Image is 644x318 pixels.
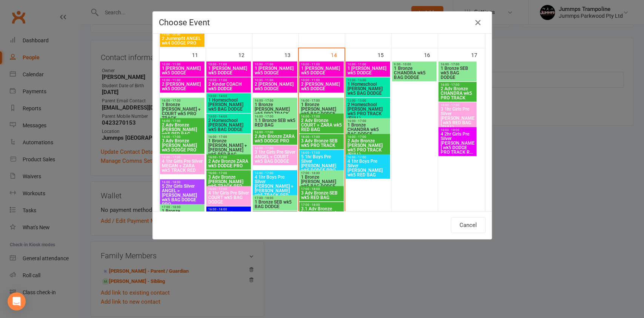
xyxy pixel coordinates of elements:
[440,86,475,100] span: 2 Adv Bronze CHANDRA wk5 PRO TRACK
[301,79,342,82] span: 10:00 - 11:00
[161,159,203,173] span: 4 1hr Girls Pre Silver MEGAN + ZARA wk5 TRACK RED
[301,135,342,139] span: 16:00 - 17:00
[301,154,342,173] span: 5 1hr Boys Pre Silver [PERSON_NAME] wk5 DODGE PRO
[161,156,203,159] span: 16:00 - 17:00
[208,115,249,118] span: 13:00 - 14:00
[208,79,249,82] span: 10:00 - 11:00
[301,139,342,148] span: 3 Adv Bronze SEB wk5 PRO TRACK
[301,99,342,102] span: 16:00 - 17:00
[472,17,484,29] button: Close
[254,99,296,102] span: 16:00 - 17:00
[208,175,249,188] span: 3 Adv Bronze [PERSON_NAME] wk5 TRACK RED
[254,175,296,198] span: 4 1hr Boys Pre Silver [PERSON_NAME] + [PERSON_NAME] wk5 TRACK RED
[208,159,249,168] span: 2 Adv Bronze ZARA wk5 DODGE PRO
[347,135,389,139] span: 16:00 - 17:00
[440,103,475,107] span: 16:00 - 17:00
[161,99,203,102] span: 16:00 - 17:00
[208,118,249,132] span: 2 Homeschool [PERSON_NAME] wk5 BAG DODGE
[161,33,203,36] span: 19:00 - 20:00
[284,48,298,61] div: 13
[451,217,486,233] button: Cancel
[208,63,249,66] span: 10:00 - 11:00
[208,156,249,159] span: 16:00 - 17:00
[347,139,389,157] span: 2 Adv Bronze [PERSON_NAME] wk5 PRO TRACK (FULL)
[301,118,342,132] span: 2 Adv Bronze COURT + ZARA wk5 RED BAG
[254,118,296,127] span: 1.1 Bronze SEB wk5 RED BAG
[347,119,389,123] span: 16:00 - 17:00
[301,115,342,118] span: 16:00 - 17:00
[161,184,203,207] span: 5 2hr Girls Silver ANGEL > [PERSON_NAME] wk5 BAG DODGE PRO ...
[208,191,249,204] span: 4 1hr Girls Pre Silver COURT wk5 BAG DODGE
[208,171,249,175] span: 16:00 - 17:00
[254,102,296,116] span: 1 Bronze [PERSON_NAME] wk5 PRO TRACK
[254,171,296,175] span: 16:00 - 17:00
[347,82,389,96] span: 1 Homeschool [PERSON_NAME] wk5 BAG DODGE
[254,79,296,82] span: 10:00 - 11:00
[254,196,296,200] span: 17:00 - 18:00
[254,63,296,66] span: 10:00 - 11:00
[331,48,344,61] div: 14
[161,82,203,91] span: 2 [PERSON_NAME] wk5 DODGE
[254,150,296,164] span: 3 1hr Girls Pre Silver ANGEL + COURT wk5 BAG DODGE
[347,79,389,82] span: 12:00 - 13:00
[161,123,203,136] span: 2 Adv Bronze [PERSON_NAME] wk5 RED BAG
[161,139,203,152] span: 3 Adv Bronze [PERSON_NAME] wk5 DODGE PRO
[440,128,475,132] span: 16:00 - 18:00
[378,48,391,61] div: 15
[161,66,203,75] span: 1 [PERSON_NAME] wk5 DODGE
[208,139,249,157] span: 1 Bronze [PERSON_NAME] + [PERSON_NAME] wk5 RED BAG
[424,48,438,61] div: 16
[301,175,342,188] span: 1 Bronze [PERSON_NAME] wk5 BAG DODGE
[161,79,203,82] span: 10:00 - 11:00
[440,107,475,130] span: 3 1hr Girls Pre Silver [PERSON_NAME] wk5 RED BAG (FULL)
[301,187,342,191] span: 17:00 - 18:00
[161,63,203,66] span: 10:00 - 11:00
[301,82,342,91] span: 2 [PERSON_NAME] wk5 DODGE
[301,207,342,220] span: 3.1 Adv Bronze [PERSON_NAME] wk5 TRACK RED
[254,131,296,134] span: 16:00 - 17:00
[440,83,475,86] span: 16:00 - 17:00
[208,98,249,111] span: 1 Homeschool [PERSON_NAME] wk5 BAG DODGE
[301,63,342,66] span: 10:00 - 11:00
[8,292,26,310] div: Open Intercom Messenger
[347,123,389,136] span: 1 Bronze CHANDRA wk5 BAG DODGE
[301,151,342,154] span: 16:00 - 17:00
[161,119,203,123] span: 16:00 - 17:00
[301,66,342,75] span: 1 [PERSON_NAME] wk5 DODGE
[440,63,475,66] span: 16:00 - 17:00
[347,156,389,159] span: 16:00 - 17:00
[347,66,389,75] span: 1 [PERSON_NAME] wk5 DODGE
[238,48,252,61] div: 12
[347,159,389,177] span: 4 1hr Boys Pre Silver [PERSON_NAME] wk5 RED BAG
[192,48,206,61] div: 11
[254,147,296,150] span: 16:00 - 17:00
[440,66,475,80] span: 1 Bronze SEB wk5 BAG DODGE
[254,200,296,209] span: 1 Bronze SEB wk5 BAG DODGE
[254,134,296,143] span: 2 Adv Bronze ZARA wk5 DODGE PRO
[301,191,342,200] span: 3 Adv Bronze SEB wk5 RED BAG
[208,208,249,211] span: 16:00 - 18:00
[208,66,249,75] span: 1 [PERSON_NAME] wk5 DODGE
[254,66,296,75] span: 1 [PERSON_NAME] wk5 DODGE
[208,135,249,139] span: 16:00 - 17:00
[161,135,203,139] span: 16:00 - 17:00
[159,18,486,27] h4: Choose Event
[254,82,296,91] span: 2 [PERSON_NAME] wk5 DODGE
[254,115,296,118] span: 16:00 - 17:00
[301,203,342,207] span: 17:00 - 18:00
[161,36,203,45] span: 2 Jummpfit ANGEL wk4 DODGE PRO
[347,99,389,102] span: 12:00 - 13:00
[393,66,435,80] span: 1 Bronze CHANDRA wk5 BAG DODGE
[301,171,342,175] span: 17:00 - 18:00
[161,209,203,227] span: 1 Bronze [PERSON_NAME] + [PERSON_NAME] wk5 TRACK RED
[471,48,485,61] div: 17
[161,102,203,120] span: 1 Bronze [PERSON_NAME] + COURT wk5 PRO TRACK
[347,102,389,120] span: 2 Homeschool [PERSON_NAME] wk5 PRO TRACK (FULL)
[301,102,342,116] span: 1 Bronze [PERSON_NAME] wk5 BAG DODGE
[161,181,203,184] span: 16:00 - 18:00
[208,187,249,191] span: 16:00 - 17:00
[161,205,203,209] span: 17:00 - 18:00
[208,82,249,91] span: 2 Kinder COACH wk5 DODGE
[393,63,435,66] span: 9:00 - 10:00
[347,63,389,66] span: 10:00 - 11:00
